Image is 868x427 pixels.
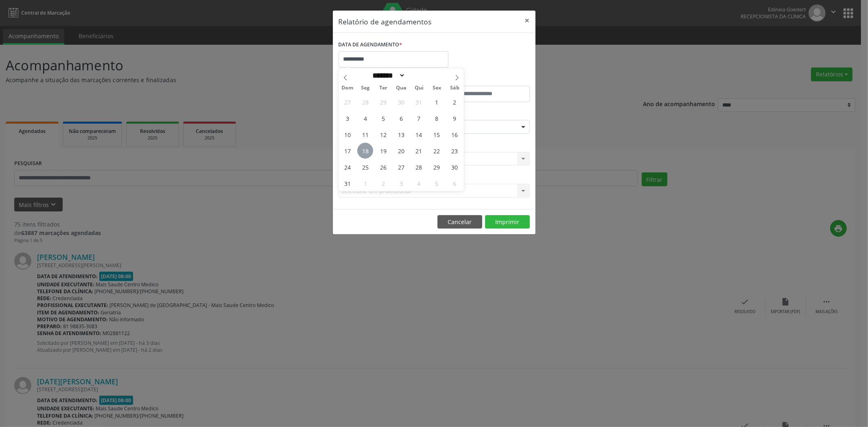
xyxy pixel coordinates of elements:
span: Agosto 20, 2025 [393,143,409,159]
span: Agosto 24, 2025 [339,159,355,175]
span: Agosto 21, 2025 [411,143,427,159]
span: Agosto 3, 2025 [339,110,355,126]
span: Julho 29, 2025 [375,94,391,110]
span: Seg [356,85,374,91]
span: Agosto 6, 2025 [393,110,409,126]
span: Qui [410,85,428,91]
span: Qua [392,85,410,91]
span: Agosto 8, 2025 [429,110,445,126]
button: Close [519,11,536,30]
span: Agosto 18, 2025 [357,143,373,159]
h5: Relatório de agendamentos [339,16,432,27]
label: DATA DE AGENDAMENTO [339,39,402,51]
span: Agosto 17, 2025 [339,143,355,159]
span: Agosto 29, 2025 [429,159,445,175]
span: Setembro 1, 2025 [357,175,373,191]
span: Agosto 22, 2025 [429,143,445,159]
span: Agosto 23, 2025 [447,143,463,159]
span: Julho 28, 2025 [357,94,373,110]
span: Agosto 25, 2025 [357,159,373,175]
span: Agosto 16, 2025 [447,126,463,142]
input: Year [405,71,432,80]
span: Agosto 31, 2025 [339,175,355,191]
select: Month [370,71,406,80]
button: Cancelar [437,215,482,229]
span: Sáb [446,85,464,91]
span: Julho 27, 2025 [339,94,355,110]
span: Agosto 5, 2025 [375,110,391,126]
span: Ter [374,85,392,91]
span: Agosto 19, 2025 [375,143,391,159]
span: Agosto 2, 2025 [447,94,463,110]
span: Agosto 9, 2025 [447,110,463,126]
span: Agosto 28, 2025 [411,159,427,175]
span: Agosto 26, 2025 [375,159,391,175]
span: Agosto 13, 2025 [393,126,409,142]
span: Julho 30, 2025 [393,94,409,110]
span: Agosto 11, 2025 [357,126,373,142]
span: Setembro 5, 2025 [429,175,445,191]
span: Agosto 10, 2025 [339,126,355,142]
span: Agosto 1, 2025 [429,94,445,110]
span: Sex [428,85,446,91]
span: Setembro 3, 2025 [393,175,409,191]
span: Agosto 27, 2025 [393,159,409,175]
span: Setembro 2, 2025 [375,175,391,191]
span: Julho 31, 2025 [411,94,427,110]
label: ATÉ [436,73,530,86]
span: Agosto 12, 2025 [375,126,391,142]
span: Agosto 30, 2025 [447,159,463,175]
span: Agosto 7, 2025 [411,110,427,126]
span: Agosto 15, 2025 [429,126,445,142]
span: Agosto 14, 2025 [411,126,427,142]
span: Setembro 6, 2025 [447,175,463,191]
span: Setembro 4, 2025 [411,175,427,191]
button: Imprimir [485,215,530,229]
span: Dom [339,85,356,91]
span: Agosto 4, 2025 [357,110,373,126]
